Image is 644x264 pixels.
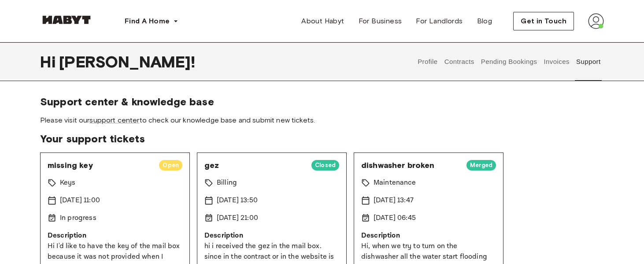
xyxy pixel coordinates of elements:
p: [DATE] 21:00 [217,213,258,223]
p: Description [204,231,339,241]
span: For Business [359,16,402,26]
span: Merged [466,161,496,170]
span: Your support tickets [40,132,604,145]
p: In progress [60,213,96,223]
span: Open [159,161,182,170]
span: missing key [48,160,152,171]
p: Keys [60,178,76,188]
button: Find A Home [118,12,185,30]
button: Invoices [543,42,570,81]
a: For Landlords [409,12,470,30]
span: About Habyt [301,16,344,26]
p: Billing [217,178,237,188]
p: [DATE] 13:50 [217,195,258,206]
p: Description [48,231,182,241]
span: [PERSON_NAME] ! [59,52,195,71]
button: Pending Bookings [480,42,538,81]
span: dishwasher broken [361,160,459,171]
button: Contracts [443,42,475,81]
p: [DATE] 11:00 [60,195,100,206]
button: Support [575,42,602,81]
p: [DATE] 13:47 [374,195,414,206]
button: Profile [417,42,439,81]
a: For Business [352,12,409,30]
p: [DATE] 06:45 [374,213,416,223]
p: Maintenance [374,178,416,188]
span: Hi [40,52,59,71]
img: Habyt [40,15,93,24]
span: gez [204,160,304,171]
a: About Habyt [294,12,351,30]
p: Description [361,231,496,241]
span: Get in Touch [521,16,566,26]
div: user profile tabs [415,42,604,81]
img: avatar [588,13,604,29]
span: Find A Home [125,16,170,26]
span: Blog [477,16,492,26]
button: Get in Touch [513,12,574,30]
span: For Landlords [416,16,463,26]
span: Please visit our to check our knowledge base and submit new tickets. [40,115,604,125]
span: Closed [311,161,339,170]
a: support center [89,116,139,124]
span: Support center & knowledge base [40,95,604,108]
a: Blog [470,12,500,30]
